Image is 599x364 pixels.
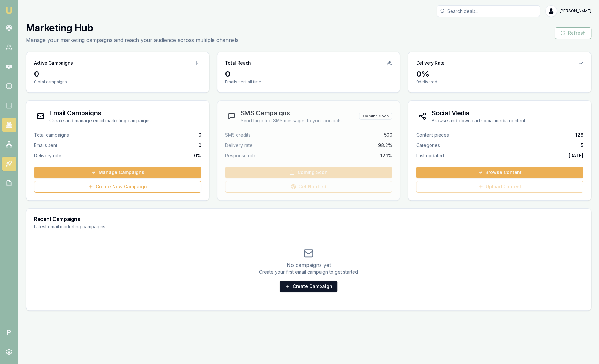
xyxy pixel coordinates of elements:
span: Content pieces [416,132,449,138]
a: Manage Campaigns [34,167,201,178]
p: 0 delivered [416,79,583,84]
input: Search deals [437,5,540,17]
span: 126 [575,132,583,138]
span: 5 [581,142,583,149]
span: 12.1% [380,152,392,159]
p: Browse and download social media content [431,117,525,124]
span: Categories [416,142,440,149]
a: Browse Content [416,167,583,178]
h3: Recent Campaigns [34,216,583,222]
h3: Email Campaigns [49,108,151,117]
p: Create your first email campaign to get started [34,269,583,275]
span: 0 [198,142,201,149]
a: Create New Campaign [34,181,201,193]
h3: Social Media [431,108,525,117]
h3: Delivery Rate [416,60,444,66]
p: Manage your marketing campaigns and reach your audience across multiple channels [26,36,239,44]
p: Send targeted SMS messages to your contacts [241,117,342,124]
div: Coming Soon [359,113,392,120]
span: Total campaigns [34,132,69,138]
div: 0 [225,69,392,79]
p: Create and manage email marketing campaigns [49,117,151,124]
h3: SMS Campaigns [241,108,342,117]
span: Delivery rate [225,142,253,149]
span: 0 % [194,152,201,159]
p: Emails sent all time [225,79,392,84]
span: Emails sent [34,142,57,149]
img: emu-icon-u.png [5,6,13,14]
a: Create Campaign [280,281,337,292]
span: Last updated [416,152,444,159]
span: 98.2% [378,142,392,149]
p: 0 total campaigns [34,79,201,84]
span: Response rate [225,152,256,159]
span: [PERSON_NAME] [560,8,591,14]
span: Delivery rate [34,152,61,159]
span: SMS credits [225,132,251,138]
span: 0 [198,132,201,138]
p: No campaigns yet [34,261,583,269]
span: P [2,325,16,339]
h1: Marketing Hub [26,22,239,34]
div: 0 [34,69,201,79]
h3: Total Reach [225,60,251,66]
span: [DATE] [569,152,583,159]
h3: Active Campaigns [34,60,73,66]
button: Refresh [555,27,591,39]
span: 500 [384,132,392,138]
div: 0 % [416,69,583,79]
p: Latest email marketing campaigns [34,224,583,230]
